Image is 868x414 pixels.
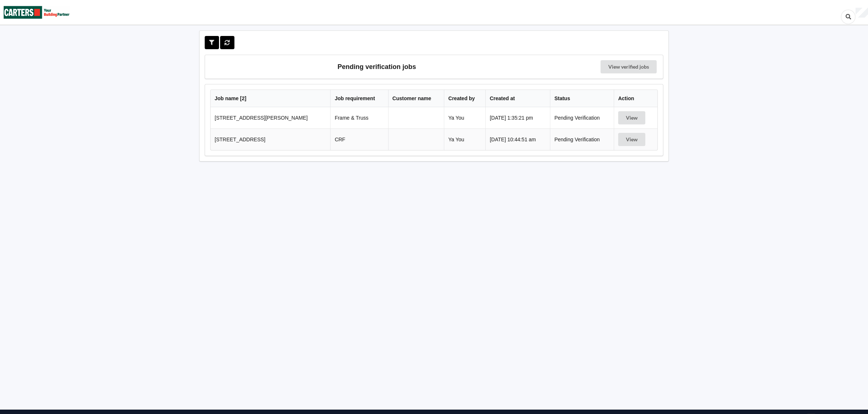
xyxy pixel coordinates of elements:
[330,128,388,150] td: CRF
[856,8,868,18] div: User Profile
[550,107,614,128] td: Pending Verification
[211,90,330,107] th: Job name [ 2 ]
[485,90,550,107] th: Created at
[330,107,388,128] td: Frame & Truss
[330,90,388,107] th: Job requirement
[4,0,70,24] img: Carters
[485,128,550,150] td: [DATE] 10:44:51 am
[614,90,657,107] th: Action
[444,90,485,107] th: Created by
[618,133,645,146] button: View
[444,128,485,150] td: Ya You
[550,128,614,150] td: Pending Verification
[485,107,550,128] td: [DATE] 1:35:21 pm
[618,137,647,142] a: View
[388,90,444,107] th: Customer name
[618,111,645,124] button: View
[211,107,330,128] td: [STREET_ADDRESS][PERSON_NAME]
[444,107,485,128] td: Ya You
[601,60,657,73] a: View verified jobs
[618,115,647,121] a: View
[550,90,614,107] th: Status
[211,128,330,150] td: [STREET_ADDRESS]
[210,60,543,73] h3: Pending verification jobs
